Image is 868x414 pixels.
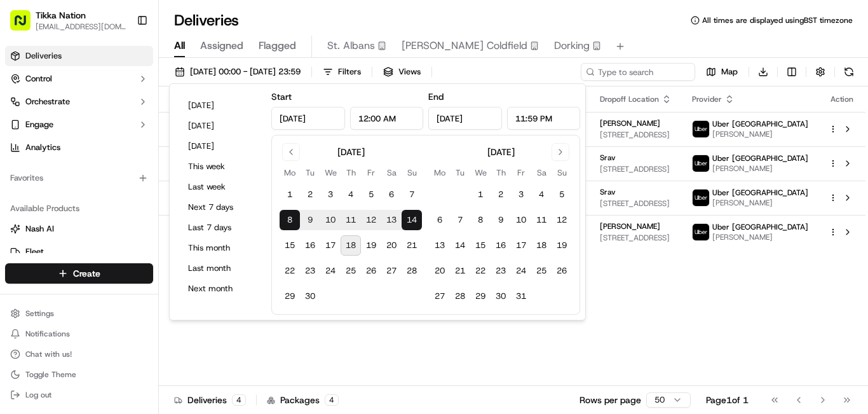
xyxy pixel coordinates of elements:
[450,166,470,179] th: Tuesday
[25,390,51,400] span: Log out
[5,263,153,284] button: Create
[600,198,672,209] span: [STREET_ADDRESS]
[5,137,153,158] a: Analytics
[216,125,231,141] button: Start new chat
[8,245,102,268] a: 📗Knowledge Base
[200,38,243,53] span: Assigned
[693,224,709,240] img: uber-new-logo.jpeg
[511,286,531,307] button: 31
[300,261,320,281] button: 23
[25,329,70,339] span: Notifications
[5,114,153,135] button: Engage
[531,210,552,230] button: 11
[57,134,175,144] div: We're available if you need us!
[531,261,552,281] button: 25
[470,184,491,205] button: 1
[102,245,209,268] a: 💻API Documentation
[25,50,62,62] span: Deliveries
[428,107,502,130] input: Date
[402,38,527,53] span: [PERSON_NAME] Coldfield
[300,184,320,205] button: 2
[300,210,320,230] button: 9
[552,166,572,179] th: Sunday
[511,261,531,281] button: 24
[197,163,231,178] button: See all
[112,197,139,207] span: [DATE]
[361,261,381,281] button: 26
[341,235,361,256] button: 18
[470,210,491,230] button: 8
[450,261,470,281] button: 21
[5,305,153,322] button: Settings
[267,394,339,406] div: Packages
[341,184,361,205] button: 4
[36,9,86,22] button: Tikka Nation
[712,198,808,208] span: [PERSON_NAME]
[325,394,339,406] div: 4
[581,63,695,81] input: Type to search
[361,210,381,230] button: 12
[491,235,511,256] button: 16
[350,107,424,130] input: Time
[450,286,470,307] button: 28
[552,210,572,230] button: 12
[470,261,491,281] button: 22
[552,184,572,205] button: 5
[182,280,259,298] button: Next month
[430,235,450,256] button: 13
[25,246,44,258] span: Fleet
[531,184,552,205] button: 4
[174,10,239,31] h1: Deliveries
[402,235,422,256] button: 21
[5,325,153,343] button: Notifications
[337,146,365,158] div: [DATE]
[491,184,511,205] button: 2
[402,184,422,205] button: 7
[300,286,320,307] button: 30
[232,394,246,406] div: 4
[280,210,300,230] button: 8
[430,261,450,281] button: 20
[25,73,52,85] span: Control
[90,280,154,291] a: Powered byPylon
[317,63,367,81] button: Filters
[271,91,292,102] label: Start
[700,63,743,81] button: Map
[10,246,148,258] a: Fleet
[692,94,722,104] span: Provider
[280,235,300,256] button: 15
[13,185,33,205] img: Grace Nketiah
[27,121,50,144] img: 4920774857489_3d7f54699973ba98c624_72.jpg
[5,345,153,363] button: Chat with us!
[57,121,208,134] div: Start new chat
[105,197,110,207] span: •
[5,69,153,89] button: Control
[430,166,450,179] th: Monday
[450,235,470,256] button: 14
[712,188,808,198] span: Uber [GEOGRAPHIC_DATA]
[13,121,36,144] img: 1736555255976-a54dd68f-1ca7-489b-9aae-adbdc363a1c4
[712,163,808,174] span: [PERSON_NAME]
[182,158,259,176] button: This week
[320,235,341,256] button: 17
[5,46,153,66] a: Deliveries
[600,94,659,104] span: Dropoff Location
[300,166,320,179] th: Tuesday
[5,5,132,36] button: Tikka Nation[EMAIL_ADDRESS][DOMAIN_NAME]
[5,92,153,112] button: Orchestrate
[182,259,259,277] button: Last month
[320,166,341,179] th: Wednesday
[25,198,36,208] img: 1736555255976-a54dd68f-1ca7-489b-9aae-adbdc363a1c4
[338,66,361,78] span: Filters
[73,267,100,280] span: Create
[829,94,855,104] div: Action
[182,198,259,216] button: Next 7 days
[169,63,306,81] button: [DATE] 00:00 - [DATE] 23:59
[25,250,97,263] span: Knowledge Base
[381,166,402,179] th: Saturday
[300,235,320,256] button: 16
[600,187,616,197] span: Srav
[182,178,259,196] button: Last week
[402,166,422,179] th: Sunday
